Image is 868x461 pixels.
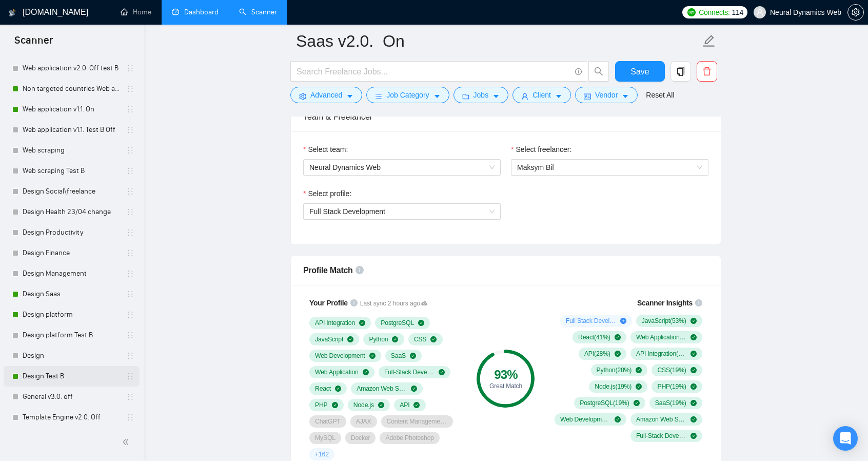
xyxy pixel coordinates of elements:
[732,7,743,18] span: 114
[126,146,134,155] span: holder
[433,92,441,100] span: caret-down
[126,105,134,113] span: holder
[299,92,306,100] span: setting
[375,92,382,100] span: bars
[23,407,120,428] a: Template Engine v2.0. Off
[580,399,629,407] span: PostgreSQL ( 19 %)
[359,320,365,326] span: check-circle
[309,207,385,216] span: Full Stack Development
[691,416,697,422] span: check-circle
[512,87,571,103] button: userClientcaret-down
[356,417,371,426] span: AJAX
[23,120,120,140] a: Web application v1.1. Test B Off
[697,67,717,76] span: delete
[23,161,120,181] a: Web scraping Test B
[121,8,151,16] a: homeHome
[363,369,369,375] span: check-circle
[315,417,341,426] span: ChatGPT
[126,126,134,134] span: holder
[23,325,120,345] a: Design platform Test B
[315,434,336,442] span: MySQL
[589,67,608,76] span: search
[756,9,763,16] span: user
[615,351,621,357] span: check-circle
[622,92,629,100] span: caret-down
[410,353,416,359] span: check-circle
[126,372,134,380] span: holder
[555,92,562,100] span: caret-down
[691,383,697,390] span: check-circle
[126,331,134,339] span: holder
[23,202,120,222] a: Design Health 23/04 change
[126,167,134,175] span: holder
[315,319,355,327] span: API Integration
[521,92,528,100] span: user
[126,187,134,196] span: holder
[847,8,864,16] a: setting
[23,181,120,202] a: Design Social\freelance
[351,434,370,442] span: Docker
[126,311,134,319] span: holder
[353,401,374,409] span: Node.js
[239,8,277,16] a: searchScanner
[384,368,435,376] span: Full-Stack Development
[357,385,407,393] span: Amazon Web Services
[636,367,642,373] span: check-circle
[695,299,702,306] span: info-circle
[430,336,437,342] span: check-circle
[657,366,686,374] span: CSS ( 19 %)
[588,61,609,82] button: search
[615,334,621,340] span: check-circle
[670,61,691,82] button: copy
[23,222,120,243] a: Design Productivity
[636,415,686,424] span: Amazon Web Services ( 16 %)
[350,299,358,306] span: info-circle
[453,87,509,103] button: folderJobscaret-down
[595,89,618,101] span: Vendor
[126,352,134,360] span: holder
[687,8,696,16] img: upwork-logo.png
[477,383,535,389] div: Great Match
[691,400,697,406] span: check-circle
[657,382,686,391] span: PHP ( 19 %)
[642,317,686,325] span: JavaScript ( 53 %)
[847,4,864,21] button: setting
[315,335,343,343] span: JavaScript
[517,163,554,171] span: Maksym Bil
[297,65,570,78] input: Search Freelance Jobs...
[126,270,134,278] span: holder
[634,400,640,406] span: check-circle
[303,144,348,155] label: Select team:
[315,450,329,458] span: + 162
[671,67,691,76] span: copy
[400,401,409,409] span: API
[702,34,716,48] span: edit
[23,140,120,161] a: Web scraping
[646,89,674,101] a: Reset All
[532,89,551,101] span: Client
[584,92,591,100] span: idcard
[309,299,348,307] span: Your Profile
[474,89,489,101] span: Jobs
[636,350,686,358] span: API Integration ( 28 %)
[172,8,219,16] a: dashboardDashboard
[6,33,61,54] span: Scanner
[575,68,582,75] span: info-circle
[381,319,414,327] span: PostgreSQL
[439,369,445,375] span: check-circle
[126,393,134,401] span: holder
[315,401,328,409] span: PHP
[413,402,420,408] span: check-circle
[620,318,626,324] span: plus-circle
[477,369,535,381] div: 93 %
[630,65,649,78] span: Save
[492,92,500,100] span: caret-down
[126,85,134,93] span: holder
[360,299,427,309] span: Last sync 2 hours ago
[296,28,700,54] input: Scanner name...
[315,352,365,360] span: Web Development
[126,208,134,216] span: holder
[691,367,697,373] span: check-circle
[126,64,134,72] span: holder
[23,284,120,304] a: Design Saas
